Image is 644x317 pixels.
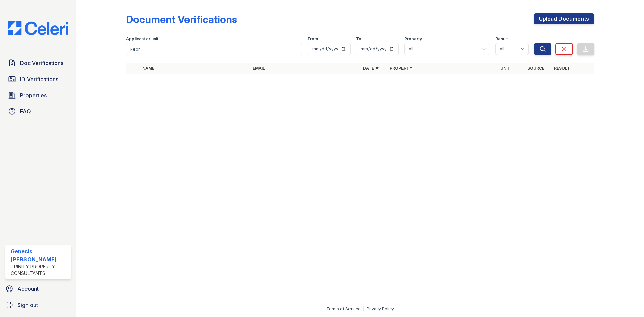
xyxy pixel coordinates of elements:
[363,66,379,71] a: Date ▼
[534,13,594,24] a: Upload Documents
[126,13,237,25] div: Document Verifications
[3,282,74,296] a: Account
[326,306,361,311] a: Terms of Service
[3,298,74,312] a: Sign out
[367,306,394,311] a: Privacy Policy
[20,75,58,83] span: ID Verifications
[363,306,364,311] div: |
[356,36,361,42] label: To
[17,285,39,293] span: Account
[5,105,71,118] a: FAQ
[3,21,74,35] img: CE_Logo_Blue-a8612792a0a2168367f1c8372b55b34899dd931a85d93a1a3d3e32e68fde9ad4.png
[495,36,508,42] label: Result
[527,66,544,71] a: Source
[20,107,31,115] span: FAQ
[11,263,68,277] div: Trinity Property Consultants
[126,43,302,55] input: Search by name, email, or unit number
[17,301,38,309] span: Sign out
[308,36,318,42] label: From
[5,72,71,86] a: ID Verifications
[126,36,158,42] label: Applicant or unit
[5,56,71,70] a: Doc Verifications
[554,66,570,71] a: Result
[142,66,154,71] a: Name
[20,91,47,99] span: Properties
[5,89,71,102] a: Properties
[11,247,68,263] div: Genesis [PERSON_NAME]
[500,66,511,71] a: Unit
[20,59,63,67] span: Doc Verifications
[404,36,422,42] label: Property
[390,66,412,71] a: Property
[253,66,265,71] a: Email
